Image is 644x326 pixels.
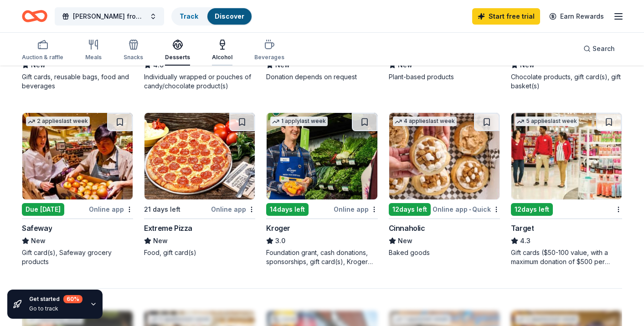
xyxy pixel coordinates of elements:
div: Snacks [124,54,143,61]
button: TrackDiscover [171,7,252,25]
span: New [31,235,46,246]
button: Alcohol [212,36,232,66]
div: Baked goods [389,248,500,257]
div: Online app [89,204,133,215]
button: [PERSON_NAME] from the Heart [55,7,164,25]
a: Image for Safeway2 applieslast weekDue [DATE]Online appSafewayNewGift card(s), Safeway grocery pr... [22,112,133,266]
div: Kroger [266,223,290,234]
div: 5 applies last week [515,117,579,126]
button: Snacks [124,36,143,66]
img: Image for Target [511,113,622,199]
div: Foundation grant, cash donations, sponsorships, gift card(s), Kroger products [266,248,377,266]
button: Beverages [254,36,284,66]
a: Image for Extreme Pizza21 days leftOnline appExtreme PizzaNewFood, gift card(s) [144,112,255,257]
button: Auction & raffle [22,36,63,66]
div: Beverages [254,54,284,61]
span: 3.0 [275,235,285,246]
div: Desserts [165,54,190,61]
a: Home [22,5,47,27]
div: 14 days left [266,203,309,216]
a: Image for Cinnaholic4 applieslast week12days leftOnline app•QuickCinnaholicNewBaked goods [389,112,500,257]
div: 4 applies last week [393,117,457,126]
img: Image for Safeway [22,113,133,199]
div: Chocolate products, gift card(s), gift basket(s) [511,72,622,91]
span: 4.3 [520,235,531,246]
button: Desserts [165,36,190,66]
div: Gift cards, reusable bags, food and beverages [22,72,133,91]
a: Image for Kroger1 applylast week14days leftOnline appKroger3.0Foundation grant, cash donations, s... [266,112,377,266]
a: Earn Rewards [544,8,609,25]
div: Get started [29,295,82,303]
div: Online app [334,204,378,215]
div: Go to track [29,305,82,312]
div: Online app Quick [433,204,500,215]
div: 60 % [63,295,82,303]
button: Meals [85,36,102,66]
div: Target [511,223,534,234]
span: New [153,235,168,246]
div: 12 days left [511,203,553,216]
a: Start free trial [472,8,540,25]
img: Image for Extreme Pizza [144,113,255,199]
div: Safeway [22,223,52,234]
a: Track [180,12,198,20]
div: Online app [211,204,255,215]
div: Donation depends on request [266,72,377,81]
img: Image for Kroger [267,113,377,199]
div: Auction & raffle [22,54,63,61]
button: Search [576,40,622,58]
span: [PERSON_NAME] from the Heart [73,11,146,22]
div: Meals [85,54,102,61]
span: New [398,235,412,246]
div: 21 days left [144,204,180,215]
span: Search [592,43,615,54]
div: 12 days left [389,203,431,216]
div: Due [DATE] [22,203,64,216]
div: Individually wrapped or pouches of candy/chocolate product(s) [144,72,255,91]
div: Gift cards ($50-100 value, with a maximum donation of $500 per year) [511,248,622,266]
div: Cinnaholic [389,223,425,234]
div: Extreme Pizza [144,223,192,234]
div: 1 apply last week [270,117,328,126]
span: • [469,206,471,213]
div: 2 applies last week [26,117,90,126]
div: Plant-based products [389,72,500,81]
a: Image for Target5 applieslast week12days leftTarget4.3Gift cards ($50-100 value, with a maximum d... [511,112,622,266]
div: Gift card(s), Safeway grocery products [22,248,133,266]
img: Image for Cinnaholic [389,113,500,199]
div: Alcohol [212,54,232,61]
div: Food, gift card(s) [144,248,255,257]
a: Discover [215,12,244,20]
